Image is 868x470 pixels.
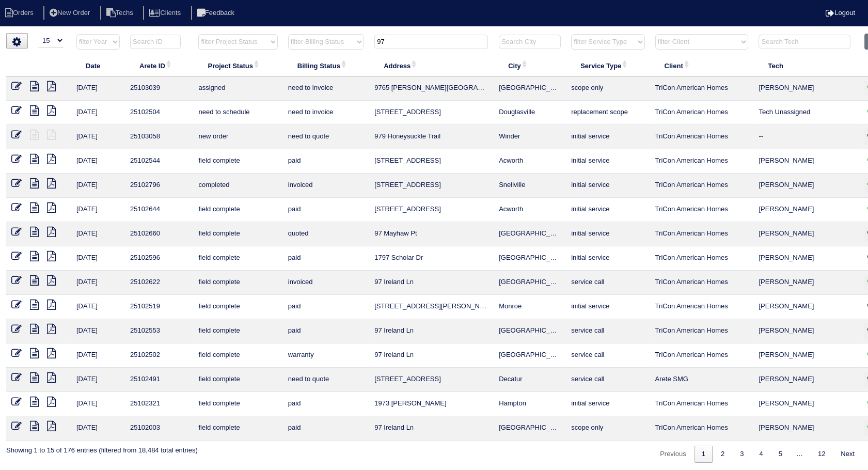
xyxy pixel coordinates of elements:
td: [DATE] [71,295,125,319]
a: Previous [653,446,693,463]
td: [GEOGRAPHIC_DATA] [494,271,566,295]
td: 97 Ireland Ln [369,271,494,295]
a: 3 [733,446,751,463]
td: 97 Mayhaw Pt [369,222,494,246]
td: 979 Honeysuckle Trail [369,125,494,149]
td: paid [283,392,369,416]
td: [DATE] [71,368,125,392]
a: Next [833,446,862,463]
a: 5 [771,446,790,463]
td: initial service [566,392,650,416]
a: 2 [714,446,732,463]
td: Acworth [494,149,566,174]
td: scope only [566,76,650,101]
td: 25102796 [125,174,193,198]
td: invoiced [283,174,369,198]
td: assigned [193,76,282,101]
td: TriCon American Homes [650,319,754,343]
a: 4 [752,446,770,463]
td: [PERSON_NAME] [753,174,859,198]
td: initial service [566,222,650,246]
td: initial service [566,174,650,198]
td: Tech Unassigned [753,101,859,125]
td: field complete [193,295,282,319]
td: [DATE] [71,198,125,222]
td: [STREET_ADDRESS] [369,368,494,392]
th: City: activate to sort column ascending [494,55,566,76]
td: Acworth [494,198,566,222]
a: Techs [100,9,141,17]
td: paid [283,295,369,319]
td: 1797 Scholar Dr [369,246,494,271]
td: [STREET_ADDRESS] [369,174,494,198]
td: Snellville [494,174,566,198]
td: replacement scope [566,101,650,125]
a: New Order [43,9,98,17]
td: [DATE] [71,319,125,343]
div: Showing 1 to 15 of 176 entries (filtered from 18,484 total entries) [6,441,198,455]
td: [DATE] [71,125,125,149]
td: initial service [566,125,650,149]
td: TriCon American Homes [650,76,754,101]
td: [DATE] [71,416,125,441]
td: completed [193,174,282,198]
td: [PERSON_NAME] [753,76,859,101]
td: new order [193,125,282,149]
td: TriCon American Homes [650,343,754,368]
td: 1973 [PERSON_NAME] [369,392,494,416]
td: field complete [193,222,282,246]
td: 25102502 [125,343,193,368]
td: TriCon American Homes [650,392,754,416]
td: field complete [193,149,282,174]
td: [PERSON_NAME] [753,319,859,343]
td: [DATE] [71,246,125,271]
li: New Order [43,6,98,20]
td: 25102519 [125,295,193,319]
input: Search Tech [759,35,850,49]
td: 25103039 [125,76,193,101]
td: paid [283,416,369,441]
td: [PERSON_NAME] [753,343,859,368]
input: Search ID [130,35,181,49]
td: TriCon American Homes [650,222,754,246]
td: field complete [193,246,282,271]
li: Clients [143,6,189,20]
td: initial service [566,246,650,271]
td: 25102622 [125,271,193,295]
td: initial service [566,149,650,174]
td: [PERSON_NAME] [753,198,859,222]
td: warranty [283,343,369,368]
td: [STREET_ADDRESS] [369,198,494,222]
td: Winder [494,125,566,149]
td: [DATE] [71,174,125,198]
td: paid [283,246,369,271]
td: TriCon American Homes [650,125,754,149]
td: need to schedule [193,101,282,125]
td: paid [283,198,369,222]
td: TriCon American Homes [650,174,754,198]
td: 25103058 [125,125,193,149]
td: 9765 [PERSON_NAME][GEOGRAPHIC_DATA] [369,76,494,101]
td: [PERSON_NAME] [753,222,859,246]
td: quoted [283,222,369,246]
td: [DATE] [71,271,125,295]
td: [DATE] [71,222,125,246]
a: 12 [811,446,832,463]
td: TriCon American Homes [650,416,754,441]
li: Techs [100,6,141,20]
td: [GEOGRAPHIC_DATA] [494,76,566,101]
td: Arete SMG [650,368,754,392]
td: 97 Ireland Ln [369,343,494,368]
td: service call [566,271,650,295]
td: [PERSON_NAME] [753,149,859,174]
td: invoiced [283,271,369,295]
td: [GEOGRAPHIC_DATA] [494,222,566,246]
td: field complete [193,416,282,441]
td: need to quote [283,125,369,149]
td: [PERSON_NAME] [753,246,859,271]
td: field complete [193,368,282,392]
td: field complete [193,392,282,416]
td: Douglasville [494,101,566,125]
td: TriCon American Homes [650,149,754,174]
th: Billing Status: activate to sort column ascending [283,55,369,76]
